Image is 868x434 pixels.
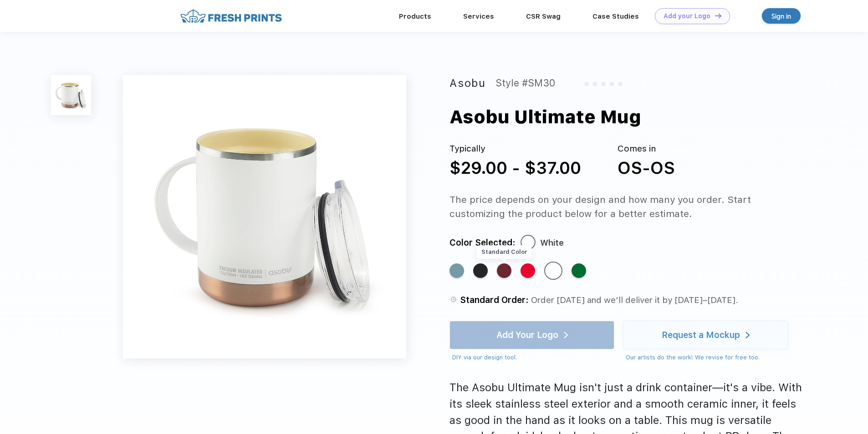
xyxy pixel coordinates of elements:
[546,263,561,278] div: White
[715,13,721,18] img: DT
[449,142,581,156] div: Typically
[664,12,710,20] div: Add your Logo
[473,263,488,278] div: Black
[449,295,458,303] img: standard order
[626,353,788,362] div: Our artists do the work! We revise for free too.
[51,75,91,115] img: func=resize&h=100
[449,236,516,250] div: Color Selected:
[572,263,586,278] div: Sweater
[449,263,464,278] div: Slate Blue
[618,156,675,181] div: OS-OS
[123,75,406,358] img: func=resize&h=640
[609,81,614,86] img: gray_star.svg
[460,295,529,305] span: Standard Order:
[531,295,738,305] span: Order [DATE] and we’ll deliver it by [DATE]–[DATE].
[178,8,285,24] img: fo%20logo%202.webp
[399,12,431,20] a: Products
[449,156,581,181] div: $29.00 - $37.00
[495,75,555,91] div: Style #SM30
[771,11,791,21] div: Sign in
[584,81,589,86] img: gray_star.svg
[662,331,740,340] div: Request a Mockup
[540,236,564,250] div: White
[497,263,511,278] div: Maroon
[618,81,623,86] img: gray_star.svg
[521,263,535,278] div: Plaid
[449,192,805,221] div: The price depends on your design and how many you order. Start customizing the product below for ...
[449,104,641,131] div: Asobu Ultimate Mug
[449,75,486,91] div: Asobu
[452,353,614,362] div: DIY via our design tool.
[601,81,606,86] img: gray_star.svg
[762,8,801,24] a: Sign in
[592,81,597,86] img: gray_star.svg
[618,142,675,156] div: Comes in
[745,332,750,338] img: white arrow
